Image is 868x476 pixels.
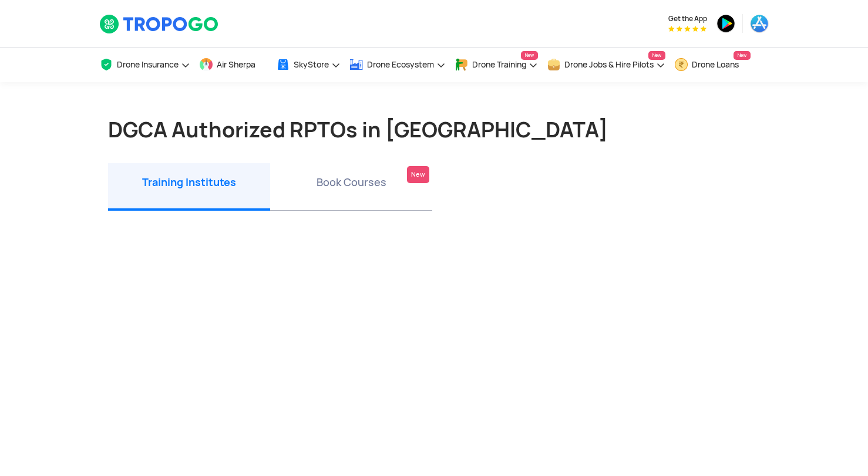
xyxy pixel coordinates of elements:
img: TropoGo Logo [99,14,220,34]
span: New [521,51,538,60]
span: Air Sherpa [217,60,255,69]
li: Book Courses [270,163,432,211]
a: Drone Ecosystem [349,48,446,82]
a: Air Sherpa [199,48,267,82]
span: Drone Loans [692,60,739,69]
a: Drone LoansNew [674,48,751,82]
span: SkyStore [294,60,329,69]
span: Drone Training [472,60,526,69]
a: Drone Jobs & Hire PilotsNew [547,48,665,82]
span: Get the App [668,14,707,23]
a: Drone TrainingNew [455,48,538,82]
a: SkyStore [276,48,341,82]
div: New [407,166,429,183]
img: ic_appstore.png [750,14,769,33]
span: New [648,51,665,60]
li: Training Institutes [108,163,270,211]
a: Drone Insurance [99,48,190,82]
img: ic_playstore.png [716,14,735,33]
img: App Raking [668,26,706,32]
span: Drone Ecosystem [367,60,434,69]
h1: DGCA Authorized RPTOs in [GEOGRAPHIC_DATA] [108,117,760,142]
span: New [734,51,751,60]
span: Drone Jobs & Hire Pilots [564,60,654,69]
span: Drone Insurance [117,60,179,69]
